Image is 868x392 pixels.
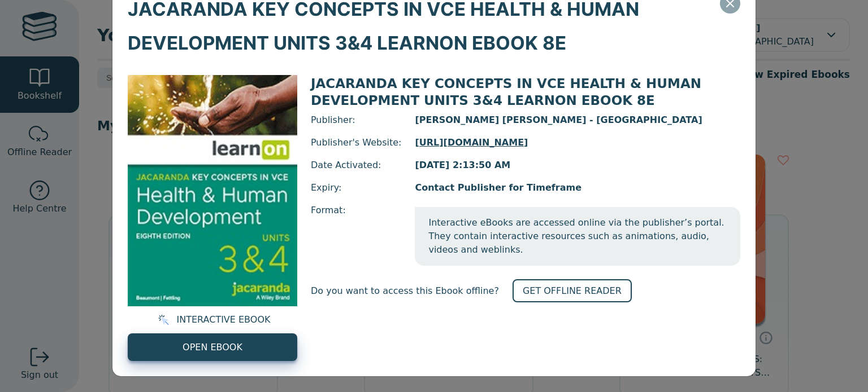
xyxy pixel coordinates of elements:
a: OPEN EBOOK [128,333,297,361]
span: OPEN EBOOK [183,341,242,354]
span: Interactive eBooks are accessed online via the publisher’s portal. They contain interactive resou... [415,207,740,266]
span: Expiry: [311,181,401,195]
span: INTERACTIVE EBOOK [177,313,271,327]
a: GET OFFLINE READER [513,279,632,302]
span: Date Activated: [311,158,401,172]
span: JACARANDA KEY CONCEPTS IN VCE HEALTH & HUMAN DEVELOPMENT UNITS 3&4 LEARNON EBOOK 8E [311,76,701,108]
span: Publisher's Website: [311,136,401,149]
span: Contact Publisher for Timeframe [415,181,740,195]
span: [PERSON_NAME] [PERSON_NAME] - [GEOGRAPHIC_DATA] [415,113,740,127]
div: Do you want to access this Ebook offline? [311,279,740,302]
span: Publisher: [311,113,401,127]
img: e003a821-2442-436b-92bb-da2395357dfc.jpg [128,75,297,306]
span: Format: [311,204,401,266]
img: interactive.svg [155,313,169,327]
span: [DATE] 2:13:50 AM [415,158,740,172]
a: [URL][DOMAIN_NAME] [415,136,740,149]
